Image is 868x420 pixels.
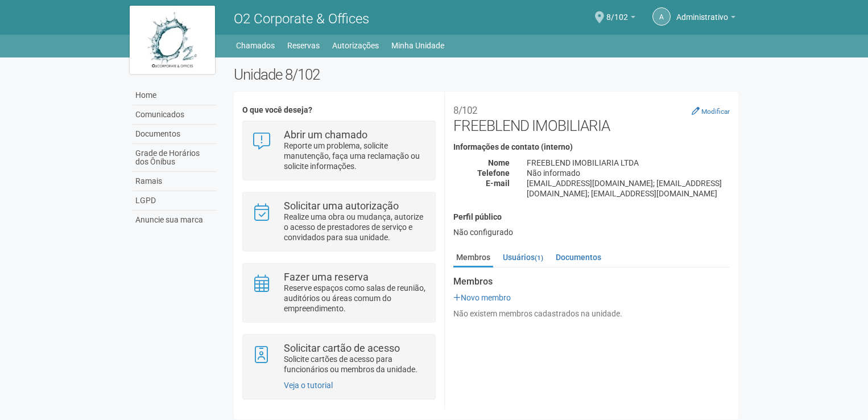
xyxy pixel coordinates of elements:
[692,106,730,116] a: Modificar
[606,14,635,23] a: 8/102
[251,272,426,314] a: Fazer uma reserva Reserve espaços como salas de reunião, auditórios ou áreas comum do empreendime...
[133,125,217,144] a: Documentos
[284,381,333,390] a: Veja o tutorial
[251,130,426,171] a: Abrir um chamado Reporte um problema, solicite manutenção, faça uma reclamação ou solicite inform...
[676,2,728,22] span: Administrativo
[500,249,546,266] a: Usuários(1)
[652,7,671,26] a: A
[453,308,730,319] div: Não existem membros cadastrados na unidade.
[236,38,275,53] a: Chamados
[284,283,427,314] p: Reserve espaços como salas de reunião, auditórios ou áreas comum do empreendimento.
[284,141,427,171] p: Reporte um problema, solicite manutenção, faça uma reclamação ou solicite informações.
[284,200,399,212] strong: Solicitar uma autorização
[518,178,738,199] div: [EMAIL_ADDRESS][DOMAIN_NAME]; [EMAIL_ADDRESS][DOMAIN_NAME]; [EMAIL_ADDRESS][DOMAIN_NAME]
[488,158,510,167] strong: Nome
[518,168,738,178] div: Não informado
[477,168,510,178] strong: Telefone
[133,211,217,229] a: Anuncie sua marca
[453,100,730,134] h2: FREEBLEND IMOBILIARIA
[453,249,493,267] a: Membros
[133,191,217,211] a: LGPD
[518,158,738,168] div: FREEBLEND IMOBILIARIA LTDA
[486,179,510,188] strong: E-mail
[133,105,217,125] a: Comunicados
[453,293,511,302] a: Novo membro
[553,249,604,266] a: Documentos
[453,105,477,116] small: 8/102
[701,108,730,116] small: Modificar
[284,271,369,283] strong: Fazer uma reserva
[242,106,435,114] h4: O que você deseja?
[453,143,730,151] h4: Informações de contato (interno)
[133,144,217,172] a: Grade de Horários dos Ônibus
[130,6,215,74] img: logo.jpg
[133,172,217,191] a: Ramais
[391,38,444,53] a: Minha Unidade
[676,14,735,23] a: Administrativo
[535,254,543,262] small: (1)
[234,11,369,27] span: O2 Corporate & Offices
[251,201,426,242] a: Solicitar uma autorização Realize uma obra ou mudança, autorize o acesso de prestadores de serviç...
[453,277,730,287] strong: Membros
[133,86,217,105] a: Home
[453,227,730,237] div: Não configurado
[606,2,628,22] span: 8/102
[284,354,427,374] p: Solicite cartões de acesso para funcionários ou membros da unidade.
[453,213,730,221] h4: Perfil público
[284,342,400,354] strong: Solicitar cartão de acesso
[332,38,379,53] a: Autorizações
[284,212,427,242] p: Realize uma obra ou mudança, autorize o acesso de prestadores de serviço e convidados para sua un...
[284,129,367,141] strong: Abrir um chamado
[287,38,320,53] a: Reservas
[234,66,738,83] h2: Unidade 8/102
[251,343,426,374] a: Solicitar cartão de acesso Solicite cartões de acesso para funcionários ou membros da unidade.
